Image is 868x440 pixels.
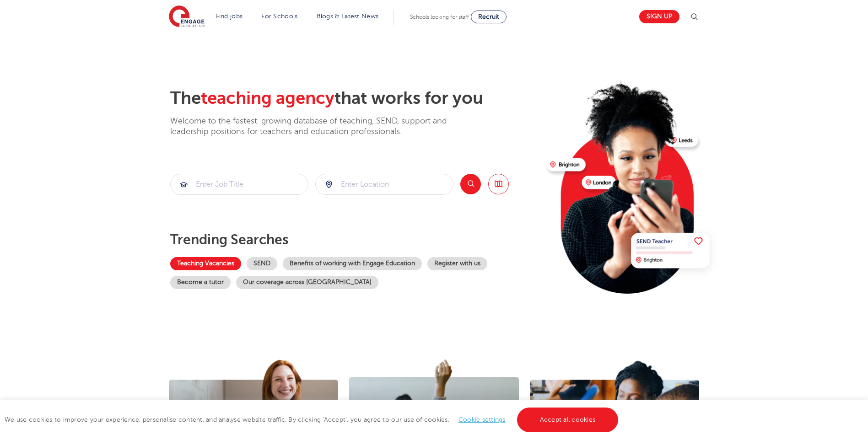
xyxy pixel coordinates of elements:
[236,276,378,289] a: Our coverage across [GEOGRAPHIC_DATA]
[460,174,481,194] button: Search
[458,416,506,423] a: Cookie settings
[170,231,539,248] p: Trending searches
[471,11,507,23] a: Recruit
[283,257,422,270] a: Benefits of working with Engage Education
[216,13,243,20] a: Find jobs
[169,5,205,28] img: Engage Education
[170,88,539,109] h2: The that works for you
[170,174,308,195] div: Submit
[170,257,241,270] a: Teaching Vacancies
[317,13,379,20] a: Blogs & Latest News
[247,257,277,270] a: SEND
[639,10,679,23] a: Sign up
[261,13,297,20] a: For Schools
[315,174,453,195] div: Submit
[427,257,487,270] a: Register with us
[316,174,453,194] input: Submit
[478,13,499,20] span: Recruit
[5,416,620,423] span: We use cookies to improve your experience, personalise content, and analyse website traffic. By c...
[201,88,334,108] span: teaching agency
[170,276,231,289] a: Become a tutor
[517,408,619,432] a: Accept all cookies
[171,174,308,194] input: Submit
[410,14,469,20] span: Schools looking for staff
[170,116,472,137] p: Welcome to the fastest-growing database of teaching, SEND, support and leadership positions for t...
